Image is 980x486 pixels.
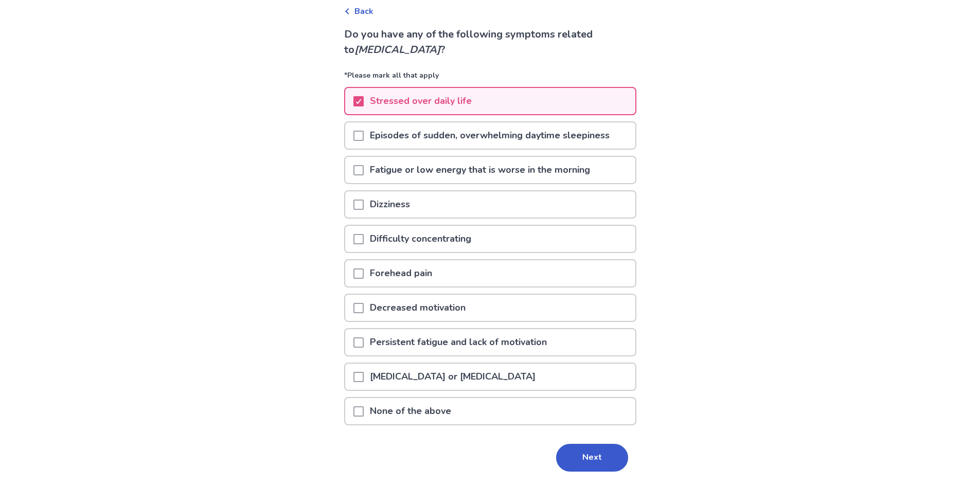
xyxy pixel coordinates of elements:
[364,329,553,355] p: Persistent fatigue and lack of motivation
[364,122,616,149] p: Episodes of sudden, overwhelming daytime sleepiness
[364,295,472,321] p: Decreased motivation
[556,444,628,472] button: Next
[354,43,440,57] i: [MEDICAL_DATA]
[364,88,478,114] p: Stressed over daily life
[354,5,373,17] span: Back
[344,70,636,87] p: *Please mark all that apply
[364,157,596,183] p: Fatigue or low energy that is worse in the morning
[364,191,416,218] p: Dizziness
[364,226,477,252] p: Difficulty concentrating
[364,364,542,390] p: [MEDICAL_DATA] or [MEDICAL_DATA]
[344,27,636,58] p: Do you have any of the following symptoms related to ?
[364,398,457,424] p: None of the above
[364,260,438,286] p: Forehead pain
